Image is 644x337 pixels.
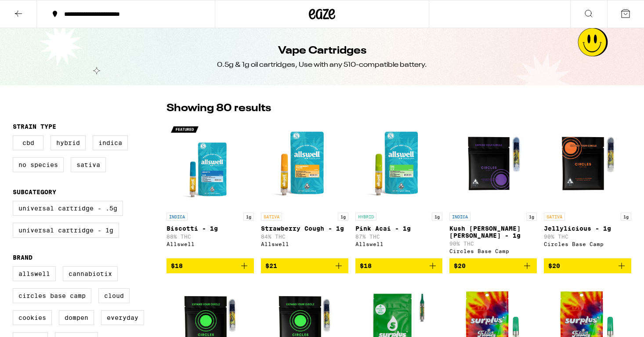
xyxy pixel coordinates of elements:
[544,213,565,221] p: SATIVA
[166,120,254,208] img: Allswell - Biscotti - 1g
[355,234,443,239] p: 87% THC
[166,258,254,273] button: Add to bag
[166,234,254,239] p: 88% THC
[360,262,372,269] span: $18
[166,213,188,221] p: INDICA
[432,213,442,221] p: 1g
[63,266,118,281] label: Cannabiotix
[449,258,537,273] button: Add to bag
[449,213,470,221] p: INDICA
[355,241,443,247] div: Allswell
[544,120,631,258] a: Open page for Jellylicious - 1g from Circles Base Camp
[544,225,631,232] p: Jellylicious - 1g
[166,225,254,232] p: Biscotti - 1g
[261,120,348,208] img: Allswell - Strawberry Cough - 1g
[93,135,128,150] label: Indica
[13,288,91,303] label: Circles Base Camp
[217,60,427,70] div: 0.5g & 1g oil cartridges, Use with any 510-compatible battery.
[261,225,348,232] p: Strawberry Cough - 1g
[265,262,277,269] span: $21
[13,310,52,325] label: Cookies
[449,120,537,258] a: Open page for Kush Berry Bliss - 1g from Circles Base Camp
[355,213,376,221] p: HYBRID
[621,213,631,221] p: 1g
[261,258,348,273] button: Add to bag
[71,157,106,172] label: Sativa
[278,43,366,58] h1: Vape Cartridges
[59,310,94,325] label: Dompen
[261,213,282,221] p: SATIVA
[13,188,56,196] legend: Subcategory
[261,120,348,258] a: Open page for Strawberry Cough - 1g from Allswell
[261,241,348,247] div: Allswell
[449,248,537,254] div: Circles Base Camp
[355,225,443,232] p: Pink Acai - 1g
[13,254,33,261] legend: Brand
[51,135,86,150] label: Hybrid
[355,120,443,208] img: Allswell - Pink Acai - 1g
[13,123,56,130] legend: Strain Type
[544,241,631,247] div: Circles Base Camp
[13,223,119,238] label: Universal Cartridge - 1g
[449,225,537,239] p: Kush [PERSON_NAME] [PERSON_NAME] - 1g
[548,262,560,269] span: $20
[355,120,443,258] a: Open page for Pink Acai - 1g from Allswell
[544,120,631,208] img: Circles Base Camp - Jellylicious - 1g
[13,201,123,216] label: Universal Cartridge - .5g
[449,241,537,246] p: 90% THC
[166,241,254,247] div: Allswell
[171,262,183,269] span: $18
[544,258,631,273] button: Add to bag
[261,234,348,239] p: 84% THC
[338,213,348,221] p: 1g
[526,213,537,221] p: 1g
[13,135,43,150] label: CBD
[243,213,254,221] p: 1g
[13,266,56,281] label: Allswell
[166,101,271,116] p: Showing 80 results
[355,258,443,273] button: Add to bag
[166,120,254,258] a: Open page for Biscotti - 1g from Allswell
[13,157,64,172] label: No Species
[544,234,631,239] p: 90% THC
[98,288,130,303] label: Cloud
[454,262,466,269] span: $20
[101,310,144,325] label: Everyday
[449,120,537,208] img: Circles Base Camp - Kush Berry Bliss - 1g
